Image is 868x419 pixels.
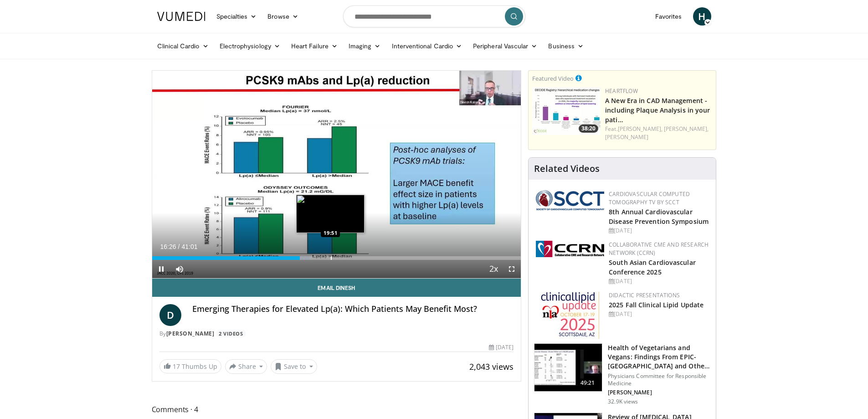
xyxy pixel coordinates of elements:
[225,359,267,374] button: Share
[608,372,710,387] p: Physicians Committee for Responsible Medicine
[609,291,709,300] div: Didactic Presentations
[159,359,221,373] a: 17 Thumbs Up
[536,241,604,257] img: a04ee3ba-8487-4636-b0fb-5e8d268f3737.png.150x105_q85_autocrop_double_scale_upscale_version-0.2.png
[166,330,215,337] a: [PERSON_NAME]
[609,190,690,206] a: Cardiovascular Computed Tomography TV by SCCT
[152,279,521,297] a: Email Dinesh
[605,125,712,141] div: Feat.
[152,256,521,260] div: Progress Bar
[160,243,176,250] span: 16:26
[693,7,711,26] a: H
[579,124,598,133] span: 38:20
[469,361,514,372] span: 2,043 views
[577,378,599,388] span: 49:21
[271,359,317,374] button: Save to
[159,330,514,338] div: By
[262,7,304,26] a: Browse
[484,260,503,278] button: Playback Rate
[534,163,600,174] h4: Related Videos
[605,133,648,141] a: [PERSON_NAME]
[543,37,589,55] a: Business
[609,310,709,318] div: [DATE]
[532,87,601,135] img: 738d0e2d-290f-4d89-8861-908fb8b721dc.150x105_q85_crop-smart_upscale.jpg
[608,343,710,371] h3: Health of Vegetarians and Vegans: Findings From EPIC-[GEOGRAPHIC_DATA] and Othe…
[343,37,386,55] a: Imaging
[216,330,246,337] a: 2 Videos
[178,243,180,250] span: /
[536,190,604,210] img: 51a70120-4f25-49cc-93a4-67582377e75f.png.150x105_q85_autocrop_double_scale_upscale_version-0.2.png
[609,207,709,226] a: 8th Annual Cardiovascular Disease Prevention Symposium
[541,291,600,339] img: d65bce67-f81a-47c5-b47d-7b8806b59ca8.jpg.150x105_q85_autocrop_double_scale_upscale_version-0.2.jpg
[532,74,574,83] small: Featured Video
[489,343,514,352] div: [DATE]
[532,87,601,135] a: 38:20
[152,260,170,278] button: Pause
[211,7,262,26] a: Specialties
[605,96,710,124] a: A New Era in CAD Management - including Plaque Analysis in your pati…
[386,37,468,55] a: Interventional Cardio
[192,304,514,314] h4: Emerging Therapies for Elevated Lp(a): Which Patients May Benefit Most?
[296,195,365,233] img: image.jpeg
[503,260,521,278] button: Fullscreen
[286,37,343,55] a: Heart Failure
[605,87,638,95] a: Heartflow
[343,5,525,27] input: Search topics, interventions
[173,362,180,371] span: 17
[214,37,286,55] a: Electrophysiology
[664,125,709,133] a: [PERSON_NAME],
[181,243,197,250] span: 41:01
[534,343,710,405] a: 49:21 Health of Vegetarians and Vegans: Findings From EPIC-[GEOGRAPHIC_DATA] and Othe… Physicians...
[618,125,663,133] a: [PERSON_NAME],
[609,300,704,309] a: 2025 Fall Clinical Lipid Update
[609,241,709,257] a: Collaborative CME and Research Network (CCRN)
[467,37,543,55] a: Peripheral Vascular
[152,403,522,415] span: Comments 4
[152,71,521,279] video-js: Video Player
[609,227,709,235] div: [DATE]
[609,258,696,276] a: South Asian Cardiovascular Conference 2025
[534,344,602,391] img: 606f2b51-b844-428b-aa21-8c0c72d5a896.150x105_q85_crop-smart_upscale.jpg
[608,398,638,405] p: 32.9K views
[608,389,710,396] p: [PERSON_NAME]
[157,12,205,21] img: VuMedi Logo
[152,37,214,55] a: Clinical Cardio
[609,277,709,285] div: [DATE]
[650,7,688,26] a: Favorites
[159,304,181,326] a: D
[170,260,189,278] button: Mute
